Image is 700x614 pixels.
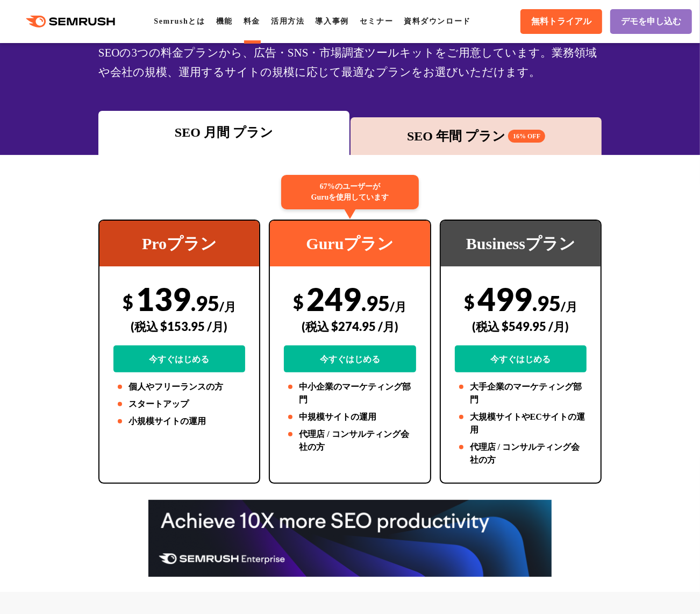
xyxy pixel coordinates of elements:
[455,441,587,467] li: 代理店 / コンサルティング会社の方
[455,307,587,345] div: (税込 $549.95 /月)
[610,9,692,34] a: デモを申し込む
[284,428,416,454] li: 代理店 / コンサルティング会社の方
[270,221,430,266] div: Guruプラン
[113,307,245,345] div: (税込 $153.95 /月)
[404,17,471,25] a: 資料ダウンロード
[284,380,416,406] li: 中小企業のマーケティング部門
[113,415,245,428] li: 小規模サイトの運用
[441,221,601,266] div: Businessプラン
[104,123,344,142] div: SEO 月間 プラン
[271,17,304,25] a: 活用方法
[216,17,233,25] a: 機能
[284,411,416,424] li: 中規模サイトの運用
[520,9,602,34] a: 無料トライアル
[356,126,596,146] div: SEO 年間 プラン
[123,291,133,313] span: $
[191,291,219,315] span: .95
[561,299,577,314] span: /月
[293,291,304,313] span: $
[154,17,205,25] a: Semrushとは
[390,299,406,314] span: /月
[281,175,419,209] div: 67%のユーザーが Guruを使用しています
[113,280,245,372] div: 139
[464,291,475,313] span: $
[284,345,416,372] a: 今すぐはじめる
[284,280,416,372] div: 249
[455,345,587,372] a: 今すぐはじめる
[219,299,236,314] span: /月
[244,17,260,25] a: 料金
[284,307,416,345] div: (税込 $274.95 /月)
[531,16,591,27] span: 無料トライアル
[455,380,587,406] li: 大手企業のマーケティング部門
[360,17,393,25] a: セミナー
[99,221,259,266] div: Proプラン
[455,280,587,372] div: 499
[508,130,545,143] span: 16% OFF
[532,291,561,315] span: .95
[315,17,348,25] a: 導入事例
[455,411,587,436] li: 大規模サイトやECサイトの運用
[98,43,602,82] div: SEOの3つの料金プランから、広告・SNS・市場調査ツールキットをご用意しています。業務領域や会社の規模、運用するサイトの規模に応じて最適なプランをお選びいただけます。
[621,16,681,27] span: デモを申し込む
[113,380,245,393] li: 個人やフリーランスの方
[361,291,390,315] span: .95
[113,398,245,411] li: スタートアップ
[113,345,245,372] a: 今すぐはじめる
